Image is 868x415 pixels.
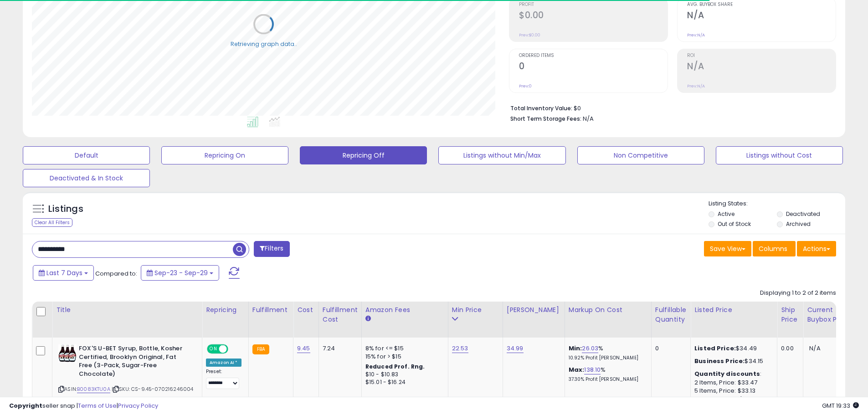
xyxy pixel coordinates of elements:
a: Privacy Policy [118,401,158,410]
div: $10 - $10.83 [365,371,441,379]
span: Ordered Items [519,53,668,58]
div: Repricing [206,305,245,315]
button: Non Competitive [577,146,704,164]
a: Terms of Use [78,401,117,410]
span: OFF [227,345,241,353]
div: Amazon Fees [365,305,444,315]
div: $34.49 [694,344,770,353]
span: | SKU: CS-9.45-070216246004 [112,385,194,393]
p: Listing States: [709,200,845,208]
b: Business Price: [694,357,745,365]
span: Columns [759,244,787,253]
b: Short Term Storage Fees: [510,115,581,123]
b: Total Inventory Value: [510,104,572,112]
label: Out of Stock [718,220,751,228]
small: FBA [252,344,269,354]
button: Sep-23 - Sep-29 [141,265,219,281]
a: 22.53 [452,344,468,353]
div: Amazon AI * [206,359,241,367]
th: The percentage added to the cost of goods (COGS) that forms the calculator for Min & Max prices. [565,302,651,338]
div: $34.15 [694,357,770,365]
div: : [694,370,770,378]
div: seller snap | | [9,402,158,410]
h2: 0 [519,61,668,73]
div: Fulfillment [252,305,289,315]
button: Default [23,146,150,164]
button: Filters [254,241,289,257]
h2: $0.00 [519,10,668,22]
h2: N/A [687,10,836,22]
div: Cost [297,305,315,315]
a: 34.99 [507,344,524,353]
span: Sep-23 - Sep-29 [154,268,208,277]
li: $0 [510,102,829,113]
a: 26.03 [582,344,598,353]
button: Last 7 Days [33,265,94,281]
button: Listings without Cost [716,146,843,164]
span: Compared to: [95,269,137,278]
b: Listed Price: [694,344,736,353]
div: Ship Price [781,305,799,324]
div: Clear All Filters [32,218,72,227]
div: Preset: [206,369,241,389]
label: Active [718,210,734,218]
div: Retrieving graph data.. [231,40,297,48]
small: Prev: 0 [519,83,532,89]
span: ON [208,345,219,353]
b: FOX'S U-BET Syrup, Bottle, Kosher Certified, Brooklyn Original, Fat Free (3-Pack, Sugar-Free Choc... [79,344,190,380]
small: Amazon Fees. [365,315,371,323]
img: 51vO3qy8jkL._SL40_.jpg [58,344,77,363]
div: 5 Items, Price: $33.13 [694,387,770,395]
b: Reduced Prof. Rng. [365,363,425,370]
div: 2 Items, Price: $33.47 [694,379,770,387]
div: Markup on Cost [569,305,647,315]
span: Last 7 Days [46,268,82,277]
p: 10.92% Profit [PERSON_NAME] [569,355,644,361]
div: 15% for > $15 [365,353,441,361]
button: Repricing Off [300,146,427,164]
button: Deactivated & In Stock [23,169,150,187]
span: N/A [583,114,594,123]
div: Displaying 1 to 2 of 2 items [760,289,836,297]
p: 37.30% Profit [PERSON_NAME] [569,376,644,383]
span: Avg. Buybox Share [687,2,836,7]
button: Listings without Min/Max [438,146,565,164]
button: Actions [797,241,836,256]
h2: N/A [687,61,836,73]
b: Max: [569,365,585,374]
div: Current Buybox Price [807,305,854,324]
label: Deactivated [786,210,820,218]
div: Fulfillable Quantity [655,305,687,324]
button: Repricing On [161,146,288,164]
small: Prev: $0.00 [519,32,540,38]
div: 0.00 [781,344,796,353]
div: % [569,366,644,383]
span: N/A [809,344,820,353]
div: 0 [655,344,683,353]
div: 7.24 [323,344,354,353]
button: Columns [753,241,796,256]
span: Profit [519,2,668,7]
b: Quantity discounts [694,369,760,378]
div: Min Price [452,305,499,315]
a: 138.10 [584,365,601,374]
span: ROI [687,53,836,58]
div: $15.01 - $16.24 [365,379,441,386]
b: Min: [569,344,582,353]
small: Prev: N/A [687,83,705,89]
div: Listed Price [694,305,773,315]
h5: Listings [48,203,83,215]
div: 10 Items, Price: $32.78 [694,395,770,403]
a: B0083KTU0A [77,385,110,393]
div: Title [56,305,198,315]
div: [PERSON_NAME] [507,305,561,315]
div: Fulfillment Cost [323,305,358,324]
div: % [569,344,644,361]
div: 8% for <= $15 [365,344,441,353]
button: Save View [704,241,751,256]
small: Prev: N/A [687,32,705,38]
label: Archived [786,220,811,228]
strong: Copyright [9,401,42,410]
span: 2025-10-7 19:33 GMT [822,401,859,410]
a: 9.45 [297,344,310,353]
